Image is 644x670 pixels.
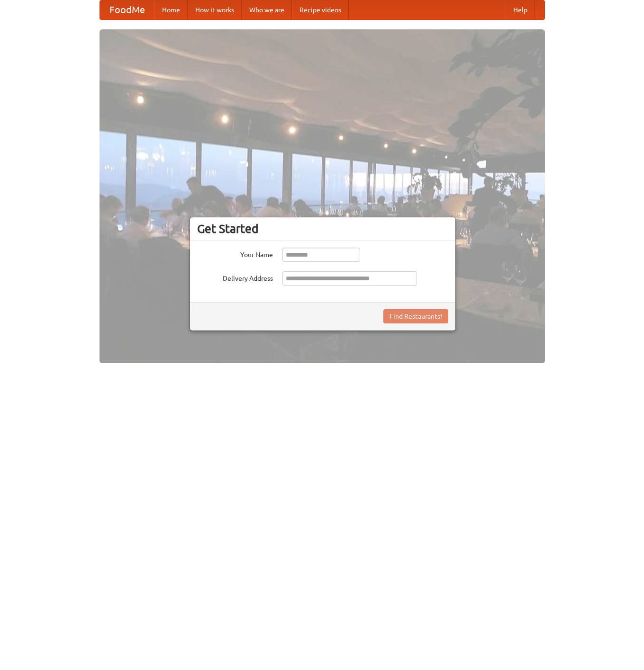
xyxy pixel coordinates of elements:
[197,222,448,236] h3: Get Started
[100,0,154,19] a: FoodMe
[197,271,273,283] label: Delivery Address
[154,0,188,19] a: Home
[242,0,292,19] a: Who we are
[197,248,273,259] label: Your Name
[506,0,535,19] a: Help
[292,0,349,19] a: Recipe videos
[383,309,448,323] button: Find Restaurants!
[188,0,242,19] a: How it works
